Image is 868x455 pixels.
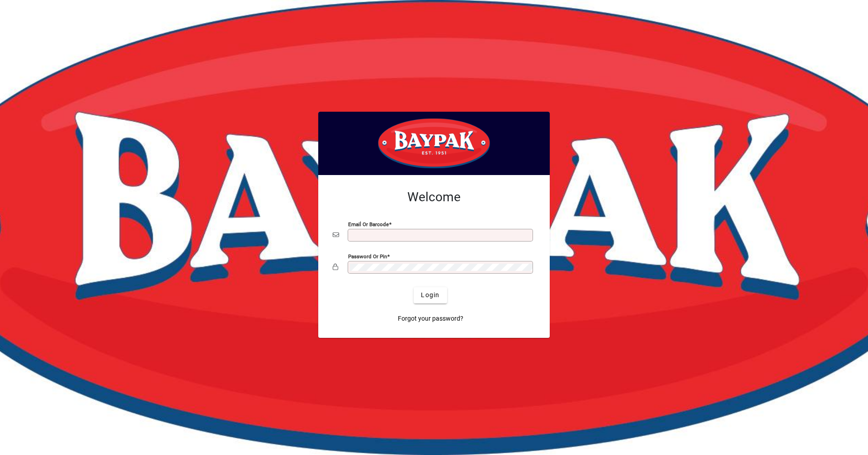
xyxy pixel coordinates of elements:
[394,311,467,327] a: Forgot your password?
[414,287,447,303] button: Login
[421,290,439,300] span: Login
[348,221,389,227] mat-label: Email or Barcode
[333,190,535,205] h2: Welcome
[398,314,463,323] span: Forgot your password?
[348,253,387,259] mat-label: Password or Pin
